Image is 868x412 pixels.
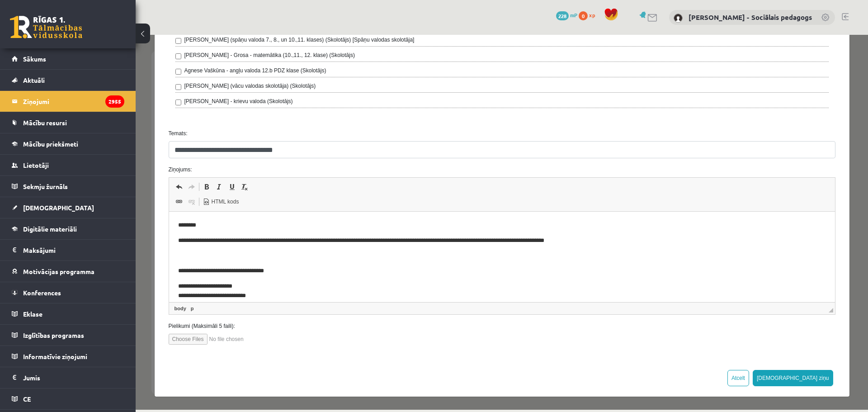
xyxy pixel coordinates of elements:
span: xp [589,11,595,19]
legend: Ziņojumi [23,91,124,112]
a: Atcelt (vadīšanas taustiņš+Z) [37,146,50,158]
a: Rīgas 1. Tālmācības vidusskola [10,16,82,38]
a: Izglītības programas [12,325,124,346]
a: Ziņojumi2955 [12,91,124,112]
legend: Maksājumi [23,240,124,260]
a: Treknraksts (vadīšanas taustiņš+B) [65,146,77,158]
a: Konferences [12,282,124,303]
iframe: Bagātinātā teksta redaktors, wiswyg-editor-47433842424080-1760096727-889 [33,177,699,267]
a: Atkārtot (vadīšanas taustiņš+Y) [50,146,62,158]
span: Digitālie materiāli [23,225,77,233]
a: Mācību resursi [12,112,124,133]
a: Maksājumi [12,240,124,260]
span: Sekmju žurnāls [23,182,68,190]
a: [PERSON_NAME] - Sociālais pedagogs [689,13,812,22]
span: Lietotāji [23,161,49,169]
a: Mācību priekšmeti [12,133,124,154]
a: Lietotāji [12,155,124,175]
img: Dagnija Gaubšteina - Sociālais pedagogs [674,14,683,23]
a: body elements [37,270,52,278]
label: Pielikumi (Maksimāli 5 faili): [26,287,707,295]
span: Eklase [23,310,42,318]
a: Jumis [12,367,124,388]
a: Atsaistīt [50,161,62,173]
a: 228 mP [556,11,577,19]
a: Pasvītrojums (vadīšanas taustiņš+U) [90,146,103,158]
span: Sākums [23,55,46,63]
span: Konferences [23,289,61,297]
a: 0 xp [579,11,599,19]
label: [PERSON_NAME] - Grosa - matemātika (10.,11., 12. klase) (Skolotājs) [49,16,219,24]
label: [PERSON_NAME] - krievu valoda (Skolotājs) [49,62,157,71]
a: Motivācijas programma [12,261,124,282]
a: Slīpraksts (vadīšanas taustiņš+I) [77,146,90,158]
span: Informatīvie ziņojumi [23,352,87,360]
span: 0 [579,11,588,20]
label: [PERSON_NAME] (vācu valodas skolotāja) (Skolotājs) [49,47,180,55]
label: Ziņojums: [26,131,707,139]
a: Eklase [12,303,124,324]
button: [DEMOGRAPHIC_DATA] ziņu [617,335,698,351]
span: mP [570,11,577,19]
span: [DEMOGRAPHIC_DATA] [23,204,94,212]
label: Temats: [26,95,707,103]
span: Jumis [23,374,40,382]
a: Informatīvie ziņojumi [12,346,124,367]
a: Digitālie materiāli [12,218,124,239]
i: 2955 [105,95,124,108]
a: [DEMOGRAPHIC_DATA] [12,197,124,218]
span: HTML kods [75,163,104,171]
span: Motivācijas programma [23,267,94,275]
a: HTML kods [65,161,106,173]
a: CE [12,388,124,409]
button: Atcelt [592,335,613,351]
span: Mērogot [693,273,698,278]
a: Noņemt stilus [103,146,115,158]
label: [PERSON_NAME] (spāņu valoda 7., 8., un 10.,11. klases) (Skolotājs) [Spāņu valodas skolotāja] [49,1,279,9]
a: Saite (vadīšanas taustiņš+K) [37,161,50,173]
a: Sākums [12,48,124,69]
span: Izglītības programas [23,331,84,339]
a: Sekmju žurnāls [12,176,124,197]
span: Mācību resursi [23,118,67,127]
label: Agnese Vaškūna - angļu valoda 12.b PDZ klase (Skolotājs) [49,32,191,40]
body: Bagātinātā teksta redaktors, wiswyg-editor-47433842424080-1760096727-889 [9,9,657,117]
span: Aktuāli [23,76,45,84]
span: 228 [556,11,569,20]
span: CE [23,395,31,403]
span: Mācību priekšmeti [23,140,78,148]
a: p elements [53,270,60,278]
a: Aktuāli [12,70,124,90]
